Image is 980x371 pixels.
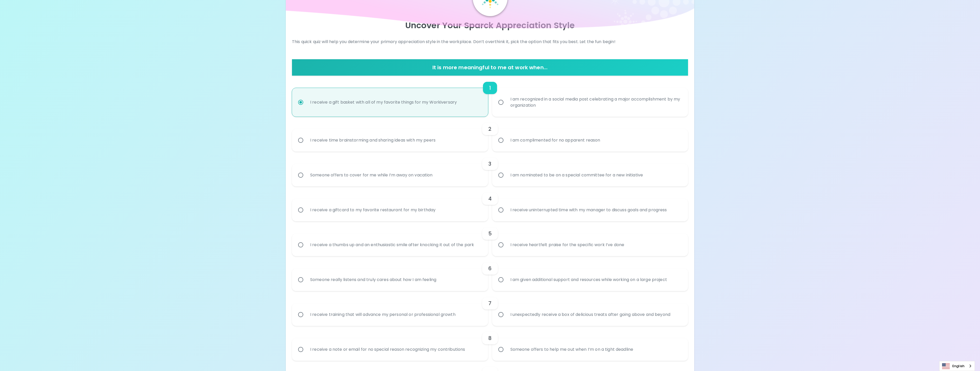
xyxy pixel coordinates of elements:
div: Someone really listens and truly cares about how I am feeling [306,270,440,289]
div: choice-group-check [292,256,688,291]
p: This quick quiz will help you determine your primary appreciation style in the workplace. Don’t o... [292,39,688,45]
h6: 4 [488,195,492,203]
div: choice-group-check [292,186,688,221]
div: I receive training that will advance my personal or professional growth [306,305,460,324]
div: Someone offers to help me out when I’m on a tight deadline [506,340,638,359]
h6: 8 [488,334,492,342]
div: Someone offers to cover for me while I’m away on vacation [306,166,437,184]
h6: 2 [488,125,491,133]
div: choice-group-check [292,152,688,186]
div: choice-group-check [292,326,688,361]
div: I am recognized in a social media post celebrating a major accomplishment by my organization [506,90,685,115]
div: I receive a thumbs up and an enthusiastic smile after knocking it out of the park [306,236,478,254]
div: choice-group-check [292,221,688,256]
div: I receive time brainstorming and sharing ideas with my peers [306,131,440,149]
aside: Language selected: English [939,361,975,371]
div: Language [939,361,975,371]
h6: 1 [489,84,491,92]
h6: 7 [488,299,491,307]
h6: It is more meaningful to me at work when... [294,63,686,72]
div: choice-group-check [292,117,688,152]
div: I am complimented for no apparent reason [506,131,604,149]
h6: 3 [488,160,491,168]
h6: 6 [488,264,492,273]
div: I receive heartfelt praise for the specific work I’ve done [506,236,629,254]
div: I unexpectedly receive a box of delicious treats after going above and beyond [506,305,675,324]
div: I am nominated to be on a special committee for a new initiative [506,166,647,184]
div: I am given additional support and resources while working on a large project [506,270,671,289]
div: I receive a gift basket with all of my favorite things for my Workiversary [306,93,461,112]
div: choice-group-check [292,291,688,326]
div: I receive a note or email for no special reason recognizing my contributions [306,340,469,359]
a: English [939,361,975,371]
div: I receive a giftcard to my favorite restaurant for my birthday [306,201,440,219]
div: choice-group-check [292,76,688,117]
div: I receive uninterrupted time with my manager to discuss goals and progress [506,201,671,219]
h6: 5 [488,229,492,238]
